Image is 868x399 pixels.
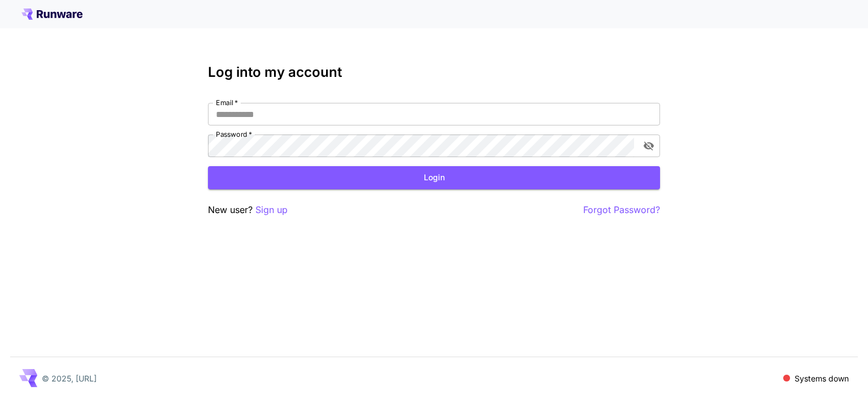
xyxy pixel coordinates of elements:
[583,203,660,217] button: Forgot Password?
[795,372,849,384] p: Systems down
[42,372,97,384] p: © 2025, [URL]
[639,136,659,156] button: toggle password visibility
[208,64,660,80] h3: Log into my account
[208,203,288,217] p: New user?
[255,203,288,217] button: Sign up
[216,98,238,107] label: Email
[216,129,252,139] label: Password
[208,166,660,189] button: Login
